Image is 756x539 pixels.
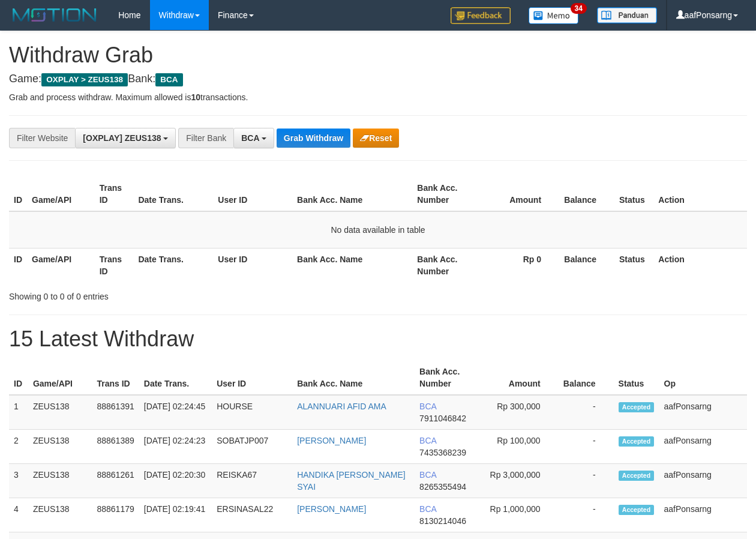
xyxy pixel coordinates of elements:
td: 88861389 [92,430,139,464]
h4: Game: Bank: [9,73,747,85]
td: HOURSE [212,395,292,430]
td: 2 [9,430,28,464]
img: Button%20Memo.svg [529,7,579,24]
td: 1 [9,395,28,430]
span: BCA [419,436,436,445]
td: SOBATJP007 [212,430,292,464]
span: Accepted [619,436,655,447]
td: ZEUS138 [28,430,92,464]
td: aafPonsarng [659,430,747,464]
span: Accepted [619,505,655,515]
td: aafPonsarng [659,464,747,498]
button: BCA [233,128,274,148]
td: - [559,464,614,498]
td: Rp 1,000,000 [481,498,559,532]
span: 34 [571,3,587,14]
td: No data available in table [9,211,747,248]
span: Accepted [619,471,655,481]
span: Copy 7435368239 to clipboard [419,448,466,457]
td: ERSINASAL22 [212,498,292,532]
div: Filter Website [9,128,75,148]
td: aafPonsarng [659,498,747,532]
th: Status [614,248,653,282]
th: Status [614,177,653,211]
img: MOTION_logo.png [9,6,100,24]
td: [DATE] 02:20:30 [139,464,212,498]
td: aafPonsarng [659,395,747,430]
td: 88861261 [92,464,139,498]
span: BCA [419,402,436,411]
th: Rp 0 [479,248,559,282]
th: User ID [213,248,292,282]
td: 88861391 [92,395,139,430]
span: Copy 7911046842 to clipboard [419,414,466,423]
td: Rp 3,000,000 [481,464,559,498]
th: Bank Acc. Name [292,361,415,395]
th: User ID [213,177,292,211]
td: Rp 300,000 [481,395,559,430]
th: Amount [481,361,559,395]
th: Amount [479,177,559,211]
button: [OXPLAY] ZEUS138 [75,128,176,148]
th: Balance [559,361,614,395]
th: Game/API [27,177,95,211]
td: ZEUS138 [28,498,92,532]
td: - [559,498,614,532]
span: BCA [241,133,259,143]
div: Filter Bank [178,128,233,148]
th: Bank Acc. Number [412,177,479,211]
span: BCA [419,470,436,480]
span: OXPLAY > ZEUS138 [41,73,128,86]
th: Date Trans. [139,361,212,395]
td: REISKA67 [212,464,292,498]
td: 4 [9,498,28,532]
th: Action [653,248,747,282]
th: Bank Acc. Number [412,248,479,282]
td: Rp 100,000 [481,430,559,464]
td: [DATE] 02:24:23 [139,430,212,464]
button: Reset [353,128,399,148]
span: Copy 8130214046 to clipboard [419,516,466,526]
td: [DATE] 02:24:45 [139,395,212,430]
h1: Withdraw Grab [9,43,747,67]
span: Copy 8265355494 to clipboard [419,482,466,492]
th: Date Trans. [133,177,213,211]
th: Status [614,361,659,395]
th: User ID [212,361,292,395]
th: ID [9,248,27,282]
td: ZEUS138 [28,395,92,430]
span: BCA [155,73,182,86]
span: BCA [419,504,436,514]
div: Showing 0 to 0 of 0 entries [9,286,306,303]
th: Game/API [27,248,95,282]
td: - [559,430,614,464]
th: ID [9,361,28,395]
th: Action [653,177,747,211]
th: Game/API [28,361,92,395]
span: [OXPLAY] ZEUS138 [83,133,161,143]
td: ZEUS138 [28,464,92,498]
th: Bank Acc. Number [415,361,481,395]
a: HANDIKA [PERSON_NAME] SYAI [297,470,406,492]
td: [DATE] 02:19:41 [139,498,212,532]
th: Trans ID [95,248,134,282]
th: Trans ID [95,177,134,211]
strong: 10 [191,92,200,102]
td: 88861179 [92,498,139,532]
p: Grab and process withdraw. Maximum allowed is transactions. [9,91,747,103]
th: Trans ID [92,361,139,395]
img: Feedback.jpg [451,7,511,24]
th: ID [9,177,27,211]
td: - [559,395,614,430]
img: panduan.png [597,7,657,23]
th: Bank Acc. Name [292,177,412,211]
th: Op [659,361,747,395]
th: Date Trans. [133,248,213,282]
button: Grab Withdraw [277,128,350,148]
a: ALANNUARI AFID AMA [297,402,386,411]
h1: 15 Latest Withdraw [9,327,747,351]
a: [PERSON_NAME] [297,436,366,445]
th: Balance [559,177,614,211]
th: Balance [559,248,614,282]
th: Bank Acc. Name [292,248,412,282]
